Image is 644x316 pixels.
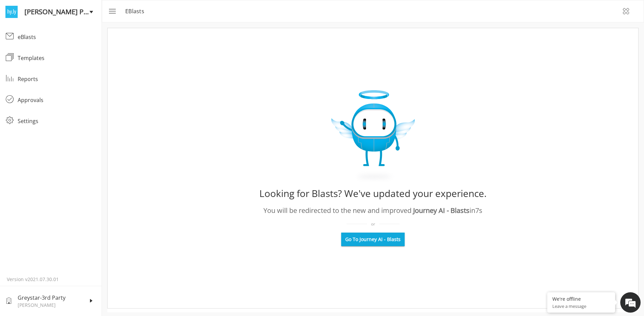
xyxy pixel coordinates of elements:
div: Approvals [18,96,96,104]
div: Settings [18,117,96,125]
button: menu [104,3,120,19]
p: Version v2021.07.30.01 [7,276,95,283]
span: Journey AI - Blasts [413,206,470,215]
button: Go To Journey AI - Blasts [341,233,405,246]
img: expiry_Image [331,90,415,183]
div: Looking for Blasts? We've updated your experience. [259,185,486,201]
div: or [347,221,400,227]
div: We're offline [552,296,610,302]
p: Leave a message [552,303,610,309]
div: eBlasts [18,33,96,41]
div: Templates [18,54,96,62]
div: Reports [18,75,96,83]
span: Go To Journey AI - Blasts [345,236,401,243]
span: [PERSON_NAME] Property Team [24,7,89,17]
div: You will be redirected to the new and improved in 7 s [263,205,482,216]
img: logo [5,6,18,18]
p: eBlasts [125,7,148,15]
